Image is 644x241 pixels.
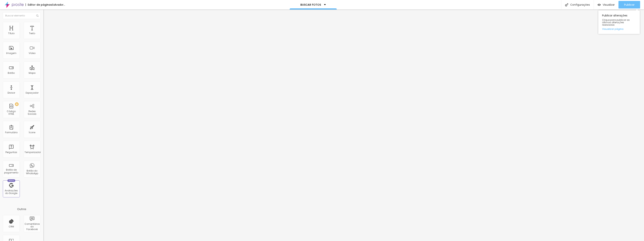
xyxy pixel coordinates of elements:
[9,179,14,182] font: Novo
[3,12,41,19] input: Buscar elemento
[36,15,38,17] img: Ícone
[624,3,635,7] font: Publicar
[598,3,601,6] img: view-1.svg
[29,52,35,55] font: Vídeo
[619,1,640,8] button: Publicar
[52,3,65,7] font: Salvador...
[5,151,17,154] font: Perguntas
[8,71,15,75] font: Botão
[594,1,619,8] button: Visualizar
[28,3,52,7] font: Editor de páginas
[28,110,36,115] font: Redes Sociais
[603,3,615,7] font: Visualizar
[8,91,15,94] font: Divisor
[6,52,16,55] font: Imagem
[8,32,15,35] font: Título
[602,14,627,17] font: Publicar alterações
[29,131,35,134] font: Ícone
[25,222,40,231] font: Comentários do Facebook
[29,71,35,75] font: Mapa
[565,3,568,6] img: Ícone
[602,28,636,30] a: Visualizar página
[9,225,14,228] font: CRM
[7,110,16,115] font: Código HTML
[5,189,18,195] font: Avaliações do Google
[29,32,35,35] font: Texto
[25,151,41,154] font: Temporizador
[17,207,26,211] font: Outros
[4,168,18,174] font: Botão de pagamento
[26,169,38,175] font: Botão do WhatsApp
[26,91,38,94] font: Espaçador
[301,3,321,7] font: BUSCAR FOTOS
[5,131,18,134] font: Formulário
[570,3,590,7] font: Configurações
[43,9,644,241] iframe: Editor
[602,27,623,31] font: Visualizar página
[602,18,630,26] font: Clique para publicar as últimas alterações realizadas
